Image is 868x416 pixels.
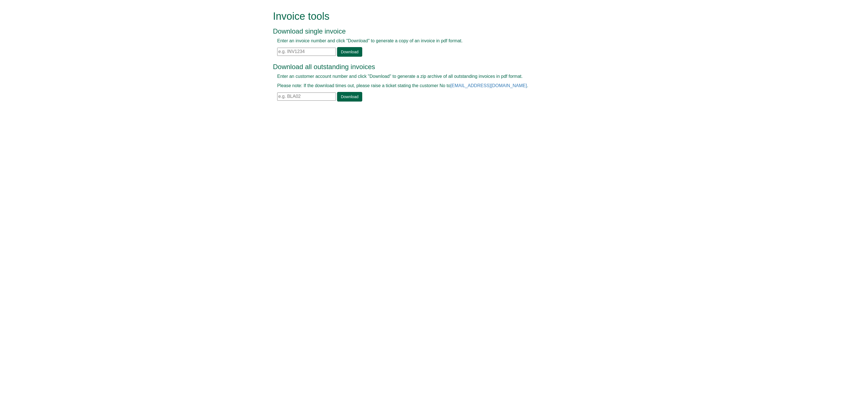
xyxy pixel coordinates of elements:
h1: Invoice tools [273,11,582,22]
p: Enter an invoice number and click "Download" to generate a copy of an invoice in pdf format. [277,38,578,44]
p: Please note: If the download times out, please raise a ticket stating the customer No to . [277,83,578,89]
h3: Download all outstanding invoices [273,63,582,71]
h3: Download single invoice [273,28,582,35]
a: Download [337,92,362,102]
input: e.g. BLA02 [277,93,336,101]
a: [EMAIL_ADDRESS][DOMAIN_NAME] [450,83,527,88]
input: e.g. INV1234 [277,48,336,56]
a: Download [337,47,362,57]
p: Enter an customer account number and click "Download" to generate a zip archive of all outstandin... [277,73,578,80]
